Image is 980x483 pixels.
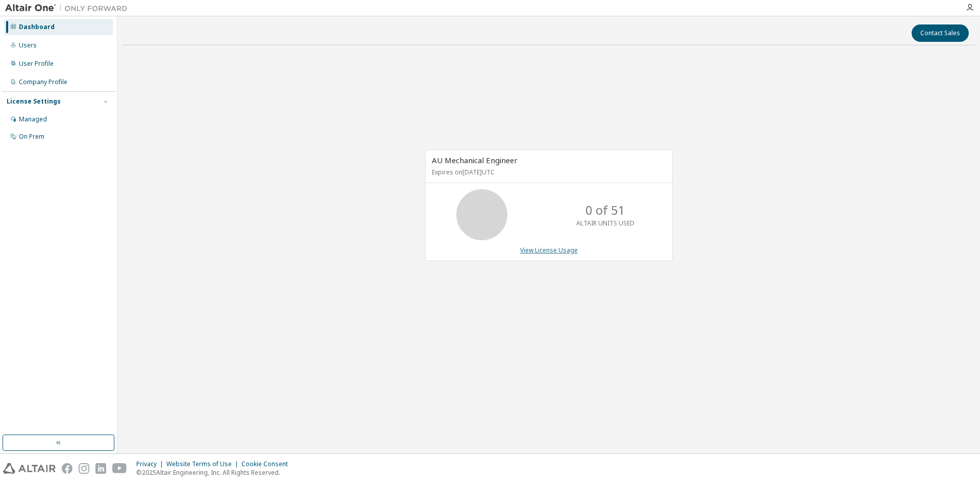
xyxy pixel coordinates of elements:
span: AU Mechanical Engineer [432,155,518,165]
img: Altair One [5,3,133,13]
p: © 2025 Altair Engineering, Inc. All Rights Reserved. [136,468,294,477]
div: Privacy [136,460,166,468]
div: Cookie Consent [241,460,294,468]
div: On Prem [19,133,44,141]
button: Contact Sales [912,24,969,42]
div: Users [19,41,37,49]
div: Company Profile [19,78,67,86]
img: instagram.svg [79,463,89,474]
p: ALTAIR UNITS USED [576,219,634,227]
img: facebook.svg [62,463,72,474]
div: Managed [19,115,47,123]
img: linkedin.svg [95,463,106,474]
a: View License Usage [520,246,578,255]
p: Expires on [DATE] UTC [432,168,664,176]
img: youtube.svg [112,463,127,474]
div: License Settings [7,97,61,106]
div: Website Terms of Use [166,460,241,468]
img: altair_logo.svg [3,463,56,474]
div: User Profile [19,60,54,68]
p: 0 of 51 [585,201,625,219]
div: Dashboard [19,23,55,31]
